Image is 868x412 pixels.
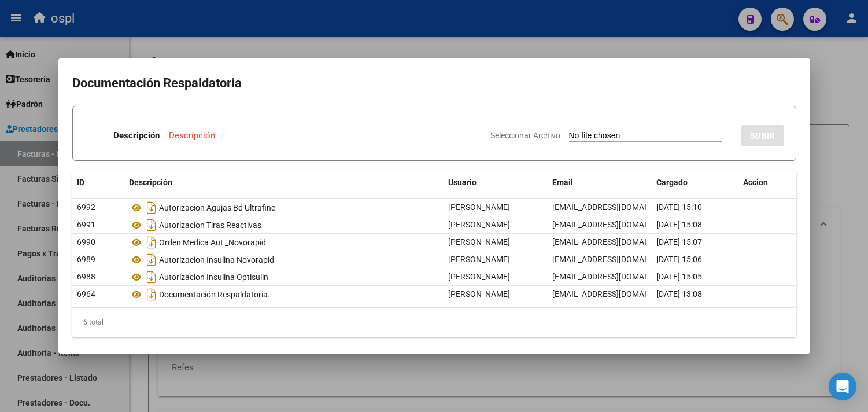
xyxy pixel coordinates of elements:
span: Email [552,178,573,187]
span: 6989 [77,255,95,264]
span: [DATE] 15:07 [656,237,702,247]
i: Descargar documento [144,216,159,234]
div: Autorizacion Insulina Novorapid [129,251,439,269]
span: [PERSON_NAME] [448,272,510,281]
div: Autorizacion Tiras Reactivas [129,216,439,234]
datatable-header-cell: Accion [738,170,796,195]
i: Descargar documento [144,268,159,286]
datatable-header-cell: Cargado [652,170,738,195]
span: Descripción [129,178,172,187]
i: Descargar documento [144,198,159,217]
span: 6992 [77,203,95,212]
span: [DATE] 15:08 [656,220,702,229]
span: [PERSON_NAME] [448,289,510,299]
span: Cargado [656,178,688,187]
span: 6991 [77,220,95,229]
span: [EMAIL_ADDRESS][DOMAIN_NAME] [552,203,681,212]
div: 6 total [72,308,796,337]
span: [DATE] 15:05 [656,272,702,281]
span: [PERSON_NAME] [448,237,510,247]
datatable-header-cell: Descripción [124,170,444,195]
datatable-header-cell: Usuario [444,170,548,195]
span: [DATE] 13:08 [656,289,702,299]
div: Documentación Respaldatoria. [129,285,439,304]
span: Usuario [448,178,477,187]
h2: Documentación Respaldatoria [72,72,796,94]
span: [DATE] 15:06 [656,255,702,264]
span: 6988 [77,272,95,281]
i: Descargar documento [144,233,159,252]
span: [EMAIL_ADDRESS][DOMAIN_NAME] [552,255,681,264]
span: [PERSON_NAME] [448,203,510,212]
i: Descargar documento [144,251,159,269]
div: Autorizacion Agujas Bd Ultrafine [129,198,439,217]
datatable-header-cell: Email [548,170,652,195]
div: Orden Medica Aut _Novorapid [129,233,439,252]
span: [EMAIL_ADDRESS][DOMAIN_NAME] [552,220,681,229]
span: [EMAIL_ADDRESS][DOMAIN_NAME] [552,289,681,299]
span: [EMAIL_ADDRESS][DOMAIN_NAME] [552,272,681,281]
button: SUBIR [741,125,784,146]
div: Autorizacion Insulina Optisulin [129,268,439,286]
span: Accion [743,178,768,187]
span: 6964 [77,289,95,299]
span: [EMAIL_ADDRESS][DOMAIN_NAME] [552,237,681,247]
span: ID [77,178,84,187]
span: [PERSON_NAME] [448,220,510,229]
span: [PERSON_NAME] [448,255,510,264]
div: Open Intercom Messenger [829,373,856,400]
span: [DATE] 15:10 [656,203,702,212]
span: 6990 [77,237,95,247]
i: Descargar documento [144,285,159,304]
span: Seleccionar Archivo [490,131,560,140]
p: Descripción [113,129,160,142]
datatable-header-cell: ID [72,170,124,195]
span: SUBIR [750,131,775,141]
